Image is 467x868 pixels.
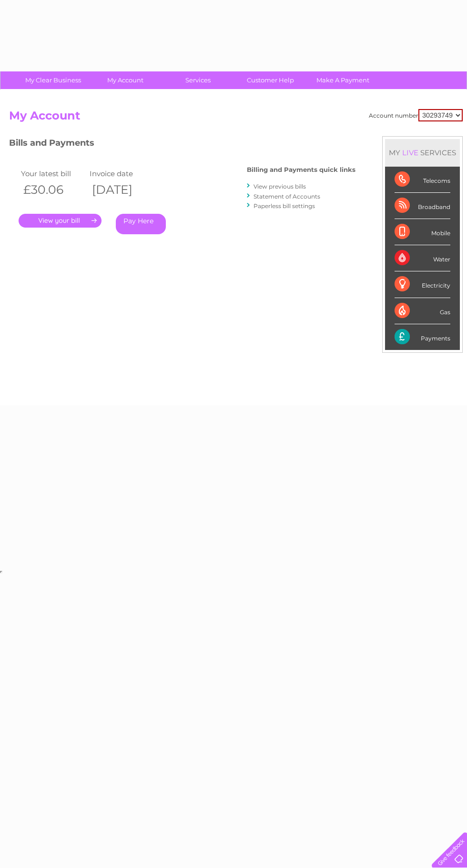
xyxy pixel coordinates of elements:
a: Paperless bill settings [254,202,315,210]
a: View previous bills [254,183,306,190]
a: . [19,214,102,228]
h2: My Account [9,109,463,127]
a: Statement of Accounts [254,193,320,200]
div: Water [395,245,450,271]
div: Electricity [395,271,450,298]
a: My Account [86,71,165,89]
div: Broadband [395,193,450,219]
div: Gas [395,298,450,324]
div: Payments [395,324,450,350]
td: Invoice date [87,167,156,180]
a: Customer Help [231,71,310,89]
a: My Clear Business [14,71,92,89]
div: Account number [369,109,463,121]
td: Your latest bill [19,167,87,180]
div: MY SERVICES [385,139,460,166]
a: Services [159,71,237,89]
th: £30.06 [19,180,87,200]
div: Telecoms [395,167,450,193]
a: Make A Payment [304,71,382,89]
th: [DATE] [87,180,156,200]
h4: Billing and Payments quick links [247,166,355,173]
div: Mobile [395,219,450,245]
h3: Bills and Payments [9,136,355,153]
a: Pay Here [116,214,166,234]
div: LIVE [400,148,420,157]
